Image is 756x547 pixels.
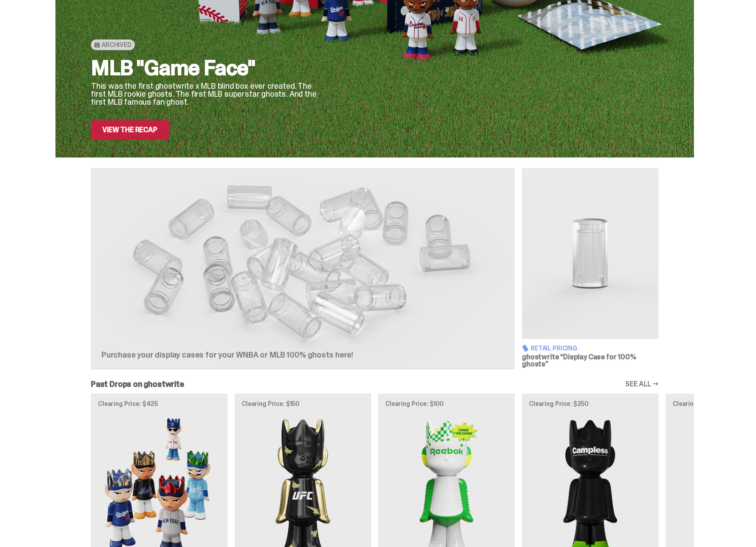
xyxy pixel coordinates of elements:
[625,381,658,388] a: SEE ALL →
[385,401,508,407] p: Clearing Price: $100
[102,41,131,48] span: Archived
[102,351,385,359] p: Purchase your display cases for your WNBA or MLB 100% ghosts here!
[522,168,658,339] img: Display Case for 100% ghosts
[91,82,321,106] p: This was the first ghostwrite x MLB blind box ever created. The first MLB rookie ghosts. The firs...
[522,354,658,368] h3: ghostwrite “Display Case for 100% ghosts”
[522,168,658,370] a: Display Case for 100% ghosts Retail Pricing
[91,120,169,140] a: View the Recap
[242,401,364,407] p: Clearing Price: $150
[91,57,321,79] h2: MLB "Game Face"
[98,401,220,407] p: Clearing Price: $425
[91,380,184,388] h2: Past Drops on ghostwrite
[529,401,651,407] p: Clearing Price: $250
[531,345,577,351] span: Retail Pricing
